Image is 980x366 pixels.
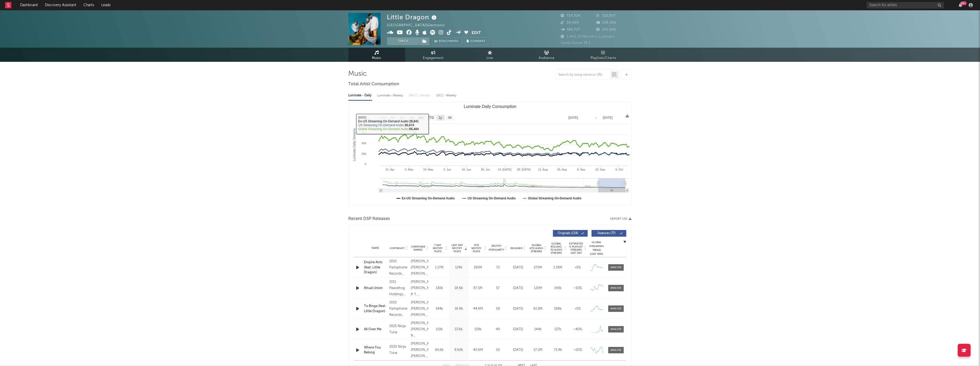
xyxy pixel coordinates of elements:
text: 21. Apr [385,168,394,171]
a: Where You Belong [364,345,387,355]
span: Spotify Popularity [489,244,504,252]
span: Global ATD Audio Streams [530,244,544,253]
text: 16. Jun [462,168,471,171]
text: → [594,116,598,120]
div: 13.6k [450,327,467,332]
a: Live [462,48,518,62]
div: All Over Me [364,327,387,332]
div: [DATE] [510,286,527,291]
span: 714,024 [561,14,581,18]
span: Music [372,55,381,61]
div: OCC - Weekly [437,91,457,100]
text: 25k [362,152,366,155]
div: 40.6M [470,347,487,353]
span: 1,442,197 Monthly Listeners [561,35,615,38]
div: 59 [489,306,507,311]
span: Released [511,247,523,250]
text: US Streaming On-Demand Audio [467,197,516,200]
div: ~ 20 % [569,347,586,353]
a: Playlists/Charts [575,48,632,62]
button: Track [387,37,419,45]
div: 53 [489,347,507,353]
div: Luminate - Weekly [377,91,404,100]
span: Copyright [390,247,405,250]
span: Audience [539,55,555,61]
div: [DATE] [510,347,527,353]
div: 144k [530,327,547,332]
div: ~ 40 % [569,327,586,332]
div: Luminate - Daily [348,91,372,100]
div: [PERSON_NAME], [PERSON_NAME], [PERSON_NAME], [PERSON_NAME], [PERSON_NAME] +7 others [411,258,429,277]
div: 44.6M [470,306,487,311]
div: 73.4k [549,347,567,353]
span: 34,900 [561,21,579,24]
div: Ritual Union [364,286,387,291]
div: Little Dragon [387,13,438,21]
button: Summary [464,37,489,45]
text: 1y [439,116,442,120]
text: Global Streaming On-Demand Audio [528,197,582,200]
span: Originals ( 134 ) [556,232,580,235]
div: 49 [489,327,507,332]
text: 19. May [423,168,433,171]
text: 22. Sep [595,168,605,171]
div: 57.2M [530,347,547,353]
div: 120M [530,286,547,291]
a: To Binge (feat. Little Dragon) [364,304,387,314]
span: Global Rolling 7D Audio Streams [549,242,564,254]
text: 2. Jun [444,168,451,171]
div: 1.19M [549,265,567,270]
text: 11. Aug [538,168,548,171]
div: 124k [450,265,467,270]
button: Export CSV [610,217,632,220]
div: [DATE] [510,265,527,270]
text: 14. [DATE] [498,168,512,171]
div: [PERSON_NAME], [PERSON_NAME]Wirenstrand & Y.[GEOGRAPHIC_DATA] [411,279,429,297]
text: YTD [428,116,434,120]
span: ATD Spotify Plays [470,244,483,253]
div: 137k [549,327,567,332]
span: Engagement [423,55,444,61]
span: 385,727 [561,28,581,31]
div: 65.6k [431,347,448,353]
div: [DATE] [510,306,527,311]
span: Summary [471,40,486,43]
div: 144k [431,306,448,311]
div: [PERSON_NAME], [PERSON_NAME], [PERSON_NAME], [PERSON_NAME], [PERSON_NAME] +6 others [411,300,429,318]
div: 143k [549,286,567,291]
div: [GEOGRAPHIC_DATA] | Electronic [387,22,451,29]
div: Global Streaming Trend (Last 60D) [589,241,604,256]
div: 270M [530,265,547,270]
text: 1m [400,116,404,120]
span: Estimated % Playlist Streams Last Day [569,242,583,254]
div: 2011 Peacefrog Holdings Ltd [389,279,408,297]
div: <5% [569,265,586,270]
text: 0 [364,163,366,166]
div: Name [364,246,387,250]
text: Luminate Daily Streams [353,128,356,161]
text: 28. [DATE] [517,168,531,171]
text: 6m [419,116,423,120]
text: Zoom [379,116,387,120]
div: 57 [489,286,507,291]
a: Music [348,48,405,62]
div: [PERSON_NAME], [PERSON_NAME] & [PERSON_NAME] [411,320,429,339]
div: 61.5M [530,306,547,311]
span: Live [487,55,493,61]
text: 3m [410,116,414,120]
text: 25. Aug [557,168,567,171]
text: 75k [362,131,366,134]
div: 9.62k [450,347,467,353]
div: 72 [489,265,507,270]
a: Empire Ants (feat. Little Dragon) [364,260,387,275]
span: Last Day Spotify Plays [450,244,464,253]
span: 7 Day Spotify Plays [431,244,445,253]
svg: Luminate Daily Consumption [349,102,632,205]
text: Luminate Daily Consumption [464,104,516,109]
div: 168k [549,306,567,311]
span: Composer Names [411,245,425,251]
span: Jump Score: 34.2 [561,41,591,45]
span: 152,697 [596,14,616,18]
